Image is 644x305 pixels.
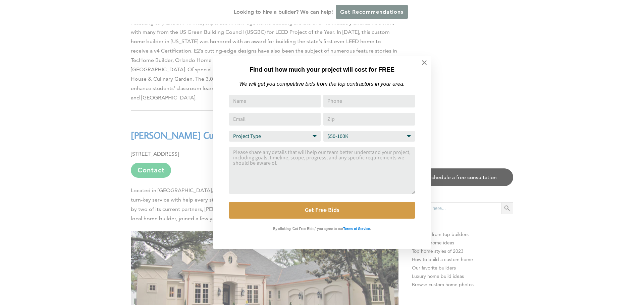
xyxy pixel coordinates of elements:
[229,147,415,194] textarea: Comment or Message
[370,227,371,231] strong: .
[229,95,321,107] input: Name
[323,95,415,107] input: Phone
[229,131,321,142] select: Project Type
[323,131,415,142] select: Budget Range
[229,113,321,126] input: Email Address
[250,66,394,73] strong: Find out how much your project will cost for FREE
[413,51,436,74] button: Close
[343,227,370,231] strong: Terms of Service
[273,227,343,231] strong: By clicking 'Get Free Bids,' you agree to our
[229,202,415,219] button: Get Free Bids
[323,113,415,126] input: Zip
[343,225,370,231] a: Terms of Service
[239,81,405,87] em: We will get you competitive bids from the top contractors in your area.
